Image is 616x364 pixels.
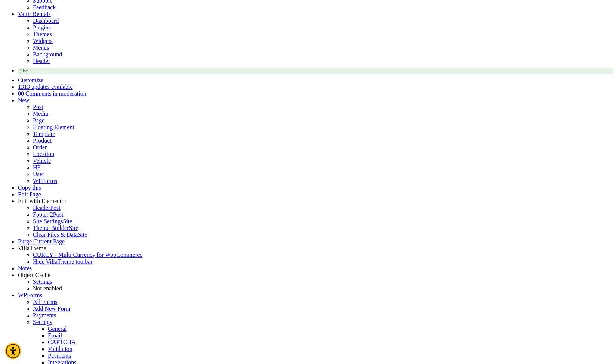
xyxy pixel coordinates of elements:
span: 13 [18,84,24,90]
span: Edit with Elementor [18,198,66,204]
a: Feedback [33,4,56,10]
a: Site SettingsSite [33,218,72,224]
span: Hide VillaTheme toolbar [33,258,93,265]
a: Footer 2Post [33,211,63,218]
a: Floating Element [33,124,74,130]
span: Clear Files & Data [33,231,78,238]
a: Edit Page [18,191,41,197]
a: CURCY - Multi Currency for WooCommerce [33,252,142,258]
div: Accessibility Menu [5,343,21,359]
span: Footer 2 [33,211,53,218]
a: Menus [33,44,49,51]
span: Site [63,218,72,224]
ul: New [18,104,613,184]
a: Purge Current Page [18,238,65,245]
a: Valtir Rentals [18,11,51,17]
a: Widgets [33,38,53,44]
a: User [33,171,44,177]
a: HF [33,164,40,171]
a: Payments [48,352,71,359]
a: Dashboard [33,18,59,24]
span: Post [50,205,61,211]
div: Object Cache [18,272,613,279]
span: New [18,97,29,103]
a: General [48,326,67,332]
a: CAPTCHA [48,339,76,345]
a: Background [33,51,62,57]
a: Add New Form [33,305,70,312]
a: Header [33,58,50,64]
span: Site [78,231,87,238]
ul: Valtir Rentals [18,31,613,65]
span: Header [33,205,50,211]
a: Vehicle [33,158,51,164]
a: Validation [48,346,72,352]
a: Settings [33,319,52,325]
span: Site Settings [33,218,63,224]
span: Theme Builder [33,225,69,231]
a: Theme BuilderSite [33,225,78,231]
a: Page [33,117,44,124]
a: Template [33,131,55,137]
a: All Forms [33,299,57,305]
a: WPForms [18,292,42,298]
span: 0 Comments in moderation [21,90,86,97]
a: Payments [33,312,56,318]
a: Email [48,332,62,339]
a: Post [33,104,43,110]
a: Live [18,68,613,74]
span: Site [69,225,78,231]
a: Clear Files & DataSite [33,231,87,238]
a: Customize [18,77,43,83]
a: Product [33,137,52,144]
a: HeaderPost [33,205,61,211]
a: Order [33,144,47,150]
div: Status: Not enabled [33,285,613,292]
ul: Valtir Rentals [18,18,613,31]
a: Copy this [18,184,41,191]
div: VillaTheme [18,245,613,252]
a: WPForms [33,178,57,184]
a: Themes [33,31,52,37]
span: 0 [18,90,21,97]
a: Notes [18,265,32,271]
a: Location [33,151,54,157]
a: Plugins [33,24,51,31]
span: 13 updates available [24,84,73,90]
a: Settings [33,279,52,285]
a: Media [33,111,48,117]
span: Post [53,211,64,218]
